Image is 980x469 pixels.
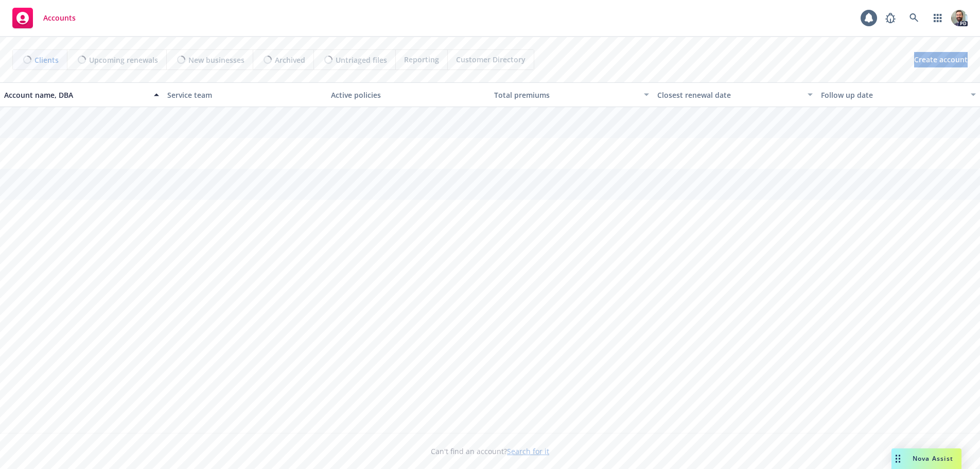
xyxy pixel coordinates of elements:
a: Report a Bug [880,8,901,28]
span: Reporting [404,54,439,65]
button: Service team [163,82,326,107]
span: Upcoming renewals [89,55,158,65]
button: Closest renewal date [653,82,816,107]
a: Create account [914,52,968,67]
span: Clients [34,55,59,65]
a: Accounts [8,4,80,32]
span: New businesses [188,55,244,65]
span: Accounts [43,14,76,22]
button: Total premiums [490,82,653,107]
span: Archived [275,55,305,65]
div: Drag to move [891,448,904,469]
div: Account name, DBA [4,90,148,100]
img: photo [951,10,968,26]
button: Active policies [327,82,490,107]
div: Closest renewal date [657,90,801,100]
a: Switch app [927,8,948,28]
span: Nova Assist [913,454,953,463]
div: Active policies [331,90,486,100]
button: Nova Assist [891,448,961,469]
span: Create account [914,50,968,70]
div: Follow up date [821,90,965,100]
div: Service team [167,90,322,100]
a: Search for it [507,446,549,456]
button: Follow up date [817,82,980,107]
div: Total premiums [494,90,638,100]
span: Customer Directory [456,54,526,65]
span: Untriaged files [336,55,387,65]
a: Search [904,8,924,28]
span: Can't find an account? [431,446,549,457]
